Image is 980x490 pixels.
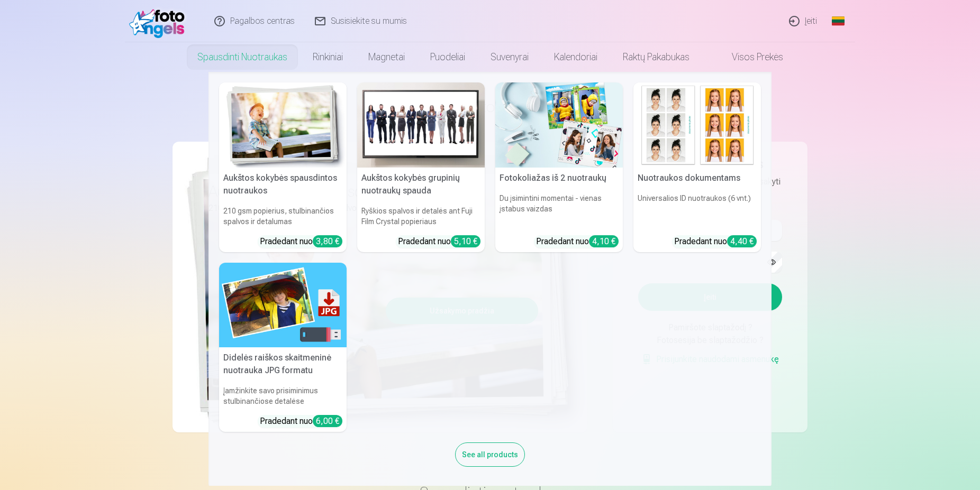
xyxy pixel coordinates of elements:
div: 4,10 € [589,235,619,247]
a: Suvenyrai [478,42,541,72]
div: Pradedant nuo [674,235,757,248]
h5: Aukštos kokybės grupinių nuotraukų spauda [357,168,485,201]
h5: Nuotraukos dokumentams [633,168,761,189]
h5: Aukštos kokybės spausdintos nuotraukos [219,168,347,201]
img: Fotokoliažas iš 2 nuotraukų [495,82,623,168]
div: Pradedant nuo [260,235,342,248]
a: See all products [455,448,525,459]
a: Visos prekės [702,42,796,72]
a: Aukštos kokybės spausdintos nuotraukos Aukštos kokybės spausdintos nuotraukos210 gsm popierius, s... [219,82,347,252]
h6: Įamžinkite savo prisiminimus stulbinančiose detalėse [219,381,347,411]
a: Rinkiniai [300,42,356,72]
img: Nuotraukos dokumentams [633,82,761,168]
div: 5,10 € [451,235,480,247]
a: Didelės raiškos skaitmeninė nuotrauka JPG formatuDidelės raiškos skaitmeninė nuotrauka JPG format... [219,263,347,432]
img: /fa2 [129,4,190,38]
a: Nuotraukos dokumentamsNuotraukos dokumentamsUniversalios ID nuotraukos (6 vnt.)Pradedant nuo4,40 € [633,82,761,252]
img: Aukštos kokybės grupinių nuotraukų spauda [357,82,485,168]
h6: Du įsimintini momentai - vienas įstabus vaizdas [495,189,623,231]
h5: Didelės raiškos skaitmeninė nuotrauka JPG formatu [219,347,347,381]
h6: 210 gsm popierius, stulbinančios spalvos ir detalumas [219,201,347,231]
a: Fotokoliažas iš 2 nuotraukųFotokoliažas iš 2 nuotraukųDu įsimintini momentai - vienas įstabus vai... [495,82,623,252]
h6: Ryškios spalvos ir detalės ant Fuji Film Crystal popieriaus [357,201,485,231]
a: Spausdinti nuotraukas [185,42,300,72]
img: Aukštos kokybės spausdintos nuotraukos [219,82,347,168]
a: Magnetai [356,42,418,72]
div: 3,80 € [313,235,342,247]
a: Aukštos kokybės grupinių nuotraukų spaudaAukštos kokybės grupinių nuotraukų spaudaRyškios spalvos... [357,82,485,252]
div: Pradedant nuo [260,415,342,428]
a: Puodeliai [418,42,478,72]
a: Kalendoriai [541,42,610,72]
h5: Fotokoliažas iš 2 nuotraukų [495,168,623,189]
div: See all products [455,442,525,467]
div: 6,00 € [313,415,342,427]
div: Pradedant nuo [398,235,480,248]
div: 4,40 € [727,235,757,247]
img: Didelės raiškos skaitmeninė nuotrauka JPG formatu [219,263,347,348]
div: Pradedant nuo [536,235,619,248]
h6: Universalios ID nuotraukos (6 vnt.) [633,189,761,231]
a: Raktų pakabukas [610,42,702,72]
